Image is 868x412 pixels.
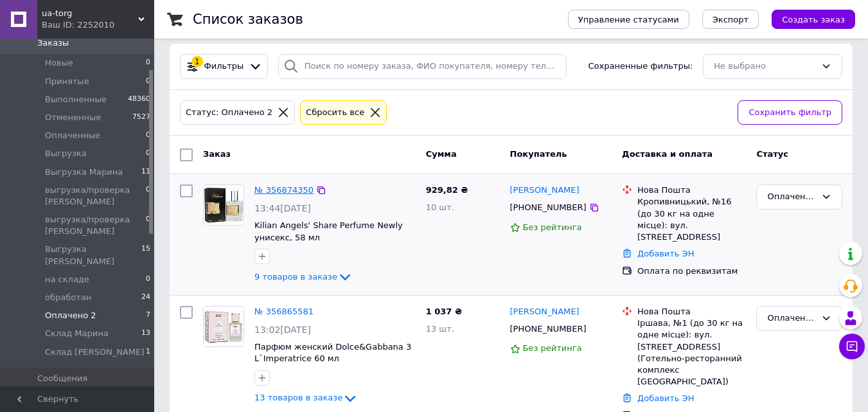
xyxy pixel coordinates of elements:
span: 10 шт. [426,202,454,212]
div: Кропивницький, №16 (до 30 кг на одне місце): вул. [STREET_ADDRESS] [637,196,746,243]
span: 9 товаров в заказе [254,272,337,282]
button: Чат с покупателем [839,334,865,359]
a: № 356865581 [254,307,314,316]
span: Выгрузка [45,148,87,159]
input: Поиск по номеру заказа, ФИО покупателя, номеру телефона, Email, номеру накладной [278,54,567,79]
span: Управление статусами [578,15,679,24]
span: ua-torg [42,8,138,19]
img: Фото товару [204,185,244,225]
span: 48360 [128,94,150,105]
span: 7527 [132,112,150,123]
div: Іршава, №1 (до 30 кг на одне місце): вул. [STREET_ADDRESS] (Готельно-ресторанний комплекс [GEOGRA... [637,318,746,388]
span: 13 [141,328,150,339]
span: Сохраненные фильтры: [589,60,693,73]
div: Статус: Оплачено 2 [183,106,275,120]
span: Заказ [203,149,231,159]
span: 7 [146,310,150,321]
div: Оплата по реквизитам [637,265,746,277]
span: [PHONE_NUMBER] [510,324,587,334]
span: Заказы [37,37,69,49]
span: Экспорт [713,15,748,24]
span: 1 037 ₴ [426,307,462,316]
span: 13 товаров в заказе [254,393,342,403]
span: 0 [146,148,150,159]
a: Добавить ЭН [637,249,694,258]
span: выгрузка/проверка [PERSON_NAME] [45,214,146,237]
a: [PERSON_NAME] [510,184,580,197]
span: Склад Марина [45,328,109,339]
span: 15 [141,244,150,267]
span: Сообщения [37,373,87,384]
span: Без рейтинга [523,222,582,232]
span: 0 [146,274,150,285]
button: Создать заказ [772,10,855,29]
span: 13:44[DATE] [254,203,311,213]
a: Парфюм женский Dolce&Gabbana 3 L`Imperatrice 60 мл [254,342,411,364]
div: Оплачено 2 [767,312,816,325]
div: 1 [191,56,203,67]
a: Создать заказ [759,14,855,24]
span: 929,82 ₴ [426,185,468,195]
span: 0 [146,76,150,87]
div: Оплачено 2 [767,190,816,204]
a: Kilian Angels' Share Perfume Newly унисекс, 58 мл [254,220,403,242]
a: Добавить ЭН [637,393,694,403]
span: Фильтры [204,60,244,73]
span: выгрузка/проверка [PERSON_NAME] [45,184,146,208]
div: Нова Пошта [637,306,746,318]
span: Сохранить фильтр [748,106,831,120]
span: 0 [146,130,150,141]
button: Сохранить фильтр [738,100,842,125]
button: Управление статусами [568,10,689,29]
a: 9 товаров в заказе [254,272,353,282]
span: Создать заказ [782,15,845,24]
a: Фото товару [203,184,244,226]
span: 0 [146,214,150,237]
div: Сбросить все [303,106,367,120]
div: Нова Пошта [637,184,746,196]
span: Оплаченные [45,130,100,141]
span: 1 [146,346,150,358]
a: Фото товару [203,306,244,347]
div: Не выбрано [714,60,816,73]
span: Новые [45,57,73,69]
div: Ваш ID: 2252010 [42,19,154,31]
span: Принятые [45,76,89,87]
span: 0 [146,57,150,69]
span: обработан [45,292,91,303]
a: 13 товаров в заказе [254,393,358,402]
span: Доставка и оплата [622,149,713,159]
span: 24 [141,292,150,303]
span: Выгрузка [PERSON_NAME] [45,244,141,267]
span: 0 [146,184,150,208]
span: Склад [PERSON_NAME] [45,346,144,358]
span: Выгрузка Марина [45,166,123,178]
span: на складе [45,274,89,285]
span: Без рейтинга [523,343,582,353]
span: Статус [756,149,788,159]
span: 13:02[DATE] [254,325,311,335]
a: № 356874350 [254,185,314,195]
span: Выполненные [45,94,107,105]
span: 11 [141,166,150,178]
span: [PHONE_NUMBER] [510,202,587,212]
img: Фото товару [204,307,244,346]
h1: Список заказов [193,12,303,27]
span: 13 шт. [426,324,454,334]
span: Покупатель [510,149,567,159]
span: Отмененные [45,112,101,123]
button: Экспорт [702,10,759,29]
a: [PERSON_NAME] [510,306,580,318]
span: Оплачено 2 [45,310,96,321]
span: Сумма [426,149,457,159]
